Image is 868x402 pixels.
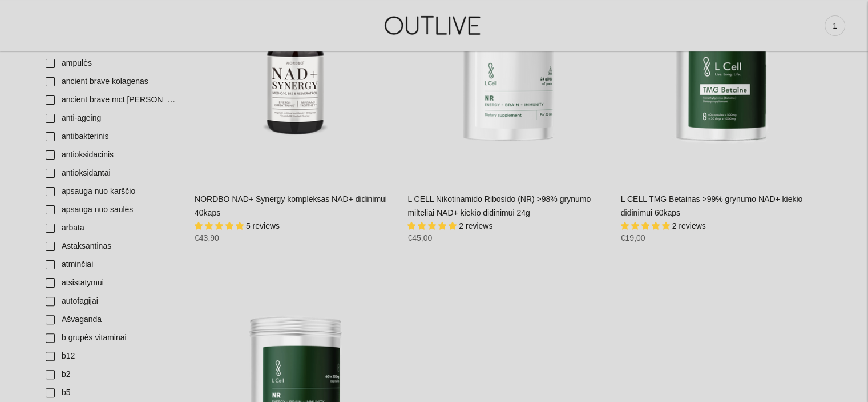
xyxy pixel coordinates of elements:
[39,73,183,91] a: ancient brave kolagenas
[362,6,505,45] img: OUTLIVE
[39,384,183,402] a: b5
[39,347,183,365] a: b12
[39,91,183,109] a: ancient brave mct [PERSON_NAME]
[39,109,183,128] a: anti-ageing
[39,164,183,182] a: antioksidantai
[39,256,183,274] a: atminčiai
[39,128,183,146] a: antibakterinis
[39,146,183,164] a: antioksidacinis
[39,219,183,237] a: arbata
[195,233,219,242] span: €43,90
[621,233,645,242] span: €19,00
[195,194,387,217] a: NORDBO NAD+ Synergy kompleksas NAD+ didinimui 40kaps
[39,237,183,256] a: Astaksantinas
[825,13,845,38] a: 1
[39,329,183,347] a: b grupės vitaminai
[39,182,183,201] a: apsauga nuo karščio
[672,221,706,230] span: 2 reviews
[407,194,591,217] a: L CELL Nikotinamido Ribosido (NR) >98% grynumo milteliai NAD+ kiekio didinimui 24g
[407,221,459,230] span: 5.00 stars
[621,221,672,230] span: 5.00 stars
[407,233,432,242] span: €45,00
[39,311,183,329] a: Ašvaganda
[827,18,843,34] span: 1
[39,365,183,384] a: b2
[39,292,183,311] a: autofagijai
[39,201,183,219] a: apsauga nuo saulės
[39,274,183,292] a: atsistatymui
[195,221,246,230] span: 5.00 stars
[246,221,280,230] span: 5 reviews
[39,54,183,73] a: ampulės
[621,194,803,217] a: L CELL TMG Betainas >99% grynumo NAD+ kiekio didinimui 60kaps
[459,221,492,230] span: 2 reviews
